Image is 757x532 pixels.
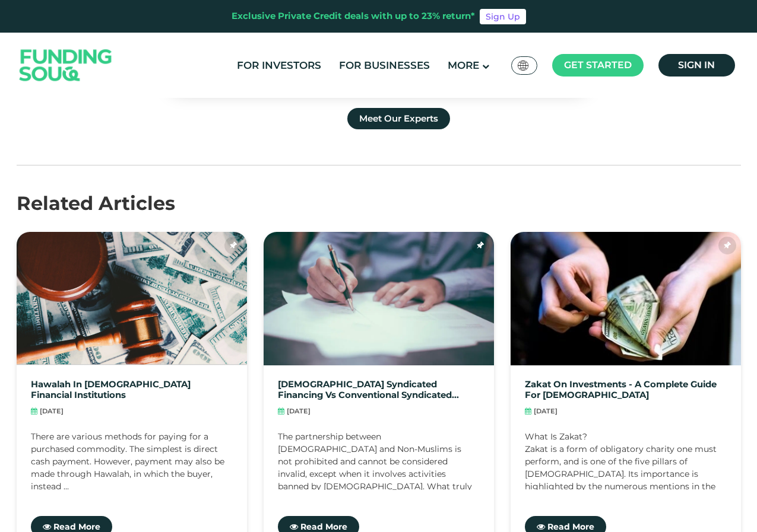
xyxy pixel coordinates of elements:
[17,192,175,215] span: Related Articles
[564,59,632,71] span: Get started
[547,521,594,532] span: Read More
[518,60,528,71] img: SA Flag
[17,232,247,365] img: blogImage
[300,521,347,532] span: Read More
[8,36,124,95] img: Logo
[336,56,433,75] a: For Businesses
[40,406,64,416] span: [DATE]
[448,59,479,71] span: More
[347,108,450,129] a: Meet Our Experts
[525,380,727,400] a: Zakat on Investments - A complete guide for [DEMOGRAPHIC_DATA]
[53,521,100,532] span: Read More
[278,380,480,400] a: [DEMOGRAPHIC_DATA] Syndicated financing Vs Conventional Syndicated financing
[678,59,715,71] span: Sign in
[31,380,233,400] a: Hawalah in [DEMOGRAPHIC_DATA] financial institutions
[658,54,735,77] a: Sign in
[480,9,526,24] a: Sign Up
[287,406,311,416] span: [DATE]
[232,9,475,23] div: Exclusive Private Credit deals with up to 23% return*
[525,431,727,490] div: What Is Zakat? Zakat is a form of obligatory charity one must perform, and is one of the five pil...
[511,232,741,365] img: blogImage
[264,232,494,365] img: blogImage
[278,431,480,490] div: The partnership between [DEMOGRAPHIC_DATA] and Non-Muslims is not prohibited and cannot be consid...
[31,431,233,490] div: There are various methods for paying for a purchased commodity. The simplest is direct cash payme...
[234,56,324,75] a: For Investors
[534,406,558,416] span: [DATE]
